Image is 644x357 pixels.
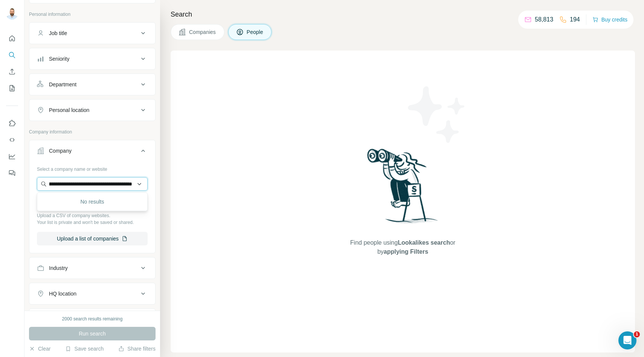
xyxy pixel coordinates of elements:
span: 1 [634,331,640,337]
img: Avatar [6,8,18,20]
button: Job title [29,24,155,42]
button: Seniority [29,50,155,68]
div: HQ location [49,290,76,297]
button: Search [6,48,18,62]
div: 2000 search results remaining [62,316,123,322]
button: Dashboard [6,150,18,163]
p: Your list is private and won't be saved or shared. [37,219,148,226]
button: HQ location [29,285,155,303]
button: Use Surfe API [6,133,18,147]
img: Surfe Illustration - Stars [403,81,471,149]
button: Feedback [6,166,18,180]
p: Personal information [29,11,156,18]
p: Upload a CSV of company websites. [37,212,148,219]
div: Industry [49,264,68,272]
p: 194 [570,15,580,24]
iframe: Intercom live chat [618,331,636,349]
img: Surfe Illustration - Woman searching with binoculars [364,147,442,231]
p: Company information [29,129,156,135]
div: Department [49,81,76,88]
div: No results [39,194,146,209]
button: Company [29,142,155,163]
div: Select a company name or website [37,163,148,173]
span: Companies [189,28,217,36]
button: Save search [65,345,104,352]
h4: Search [171,9,635,20]
button: Clear [29,345,50,352]
button: Buy credits [592,14,627,25]
span: Find people using or by [342,238,463,256]
span: People [247,28,264,36]
button: Share filters [118,345,156,352]
div: Company [49,147,72,155]
button: Personal location [29,101,155,119]
button: Annual revenue ($) [29,310,155,328]
button: Upload a list of companies [37,232,148,245]
span: Lookalikes search [398,239,450,246]
button: Industry [29,259,155,277]
div: Job title [49,29,67,37]
div: Seniority [49,55,69,63]
button: Enrich CSV [6,65,18,78]
button: Use Surfe on LinkedIn [6,116,18,130]
div: Personal location [49,106,89,114]
button: Department [29,75,155,93]
p: 58,813 [535,15,553,24]
button: My lists [6,81,18,95]
span: applying Filters [384,248,428,255]
button: Quick start [6,32,18,45]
